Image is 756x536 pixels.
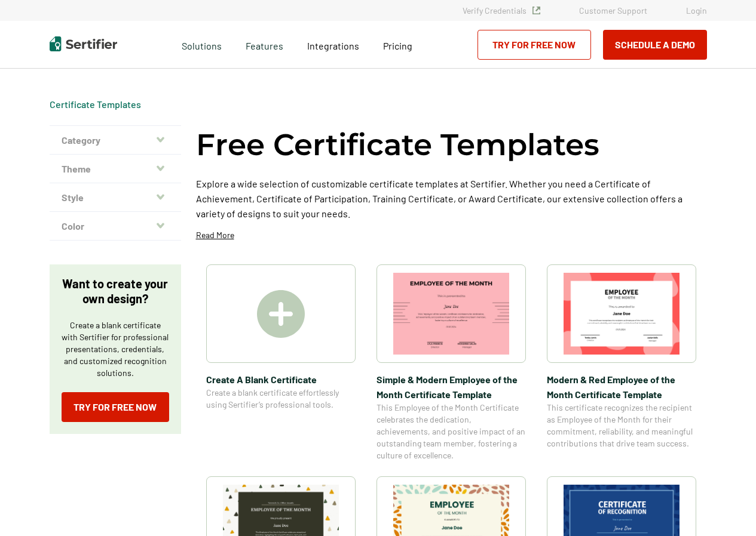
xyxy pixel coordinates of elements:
[62,319,169,379] p: Create a blank certificate with Sertifier for professional presentations, credentials, and custom...
[463,5,540,16] a: Verify Credentials
[686,5,707,16] a: Login
[307,40,359,51] span: Integrations
[564,273,680,355] img: Modern & Red Employee of the Month Certificate Template
[50,212,181,241] button: Color
[377,372,526,402] span: Simple & Modern Employee of the Month Certificate Template
[532,7,540,14] img: Verified
[196,229,234,241] p: Read More
[50,98,141,110] a: Certificate Templates
[50,98,141,110] div: Breadcrumb
[377,264,526,461] a: Simple & Modern Employee of the Month Certificate TemplateSimple & Modern Employee of the Month C...
[206,372,356,387] span: Create A Blank Certificate
[377,402,526,461] span: This Employee of the Month Certificate celebrates the dedication, achievements, and positive impa...
[547,402,696,449] span: This certificate recognizes the recipient as Employee of the Month for their commitment, reliabil...
[246,37,283,52] span: Features
[50,126,181,155] button: Category
[579,5,647,16] a: Customer Support
[383,40,412,51] span: Pricing
[182,37,222,52] span: Solutions
[62,276,169,306] p: Want to create your own design?
[393,273,509,355] img: Simple & Modern Employee of the Month Certificate Template
[257,290,305,338] img: Create A Blank Certificate
[62,392,169,422] a: Try for Free Now
[547,264,696,461] a: Modern & Red Employee of the Month Certificate TemplateModern & Red Employee of the Month Certifi...
[50,155,181,183] button: Theme
[196,125,599,164] h1: Free Certificate Templates
[478,30,591,60] a: Try for Free Now
[307,37,359,52] a: Integrations
[50,183,181,212] button: Style
[383,37,412,52] a: Pricing
[50,98,141,110] span: Certificate Templates
[196,176,707,221] p: Explore a wide selection of customizable certificate templates at Sertifier. Whether you need a C...
[206,387,356,411] span: Create a blank certificate effortlessly using Sertifier’s professional tools.
[547,372,696,402] span: Modern & Red Employee of the Month Certificate Template
[50,36,117,51] img: Sertifier | Digital Credentialing Platform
